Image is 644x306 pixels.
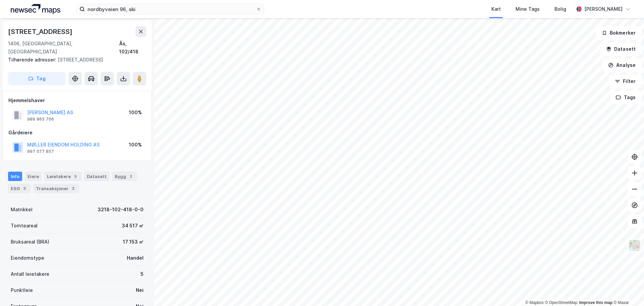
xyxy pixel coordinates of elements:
[123,238,144,246] div: 17 153 ㎡
[554,5,566,13] div: Bolig
[21,185,28,192] div: 3
[11,286,33,294] div: Punktleie
[610,274,644,306] div: Kontrollprogram for chat
[112,172,137,181] div: Bygg
[129,141,142,149] div: 100%
[11,4,60,14] img: logo.a4113a55bc3d86da70a041830d287a7e.svg
[11,238,49,246] div: Bruksareal (BRA)
[491,5,501,13] div: Kart
[628,239,641,252] img: Z
[70,185,76,192] div: 3
[27,149,54,154] div: 997 077 857
[122,222,144,230] div: 34 517 ㎡
[11,254,44,262] div: Eiendomstype
[8,40,119,56] div: 1406, [GEOGRAPHIC_DATA], [GEOGRAPHIC_DATA]
[85,4,256,14] input: Søk på adresse, matrikkel, gårdeiere, leietakere eller personer
[610,91,641,104] button: Tags
[119,40,146,56] div: Ås, 102/418
[516,5,540,13] div: Mine Tags
[8,56,141,64] div: [STREET_ADDRESS]
[8,184,31,193] div: ESG
[545,300,578,305] a: OpenStreetMap
[84,172,109,181] div: Datasett
[127,173,134,180] div: 2
[579,300,612,305] a: Improve this map
[8,129,146,137] div: Gårdeiere
[596,26,641,40] button: Bokmerker
[610,274,644,306] iframe: Chat Widget
[27,117,54,122] div: 989 865 706
[11,206,33,214] div: Matrikkel
[8,172,22,181] div: Info
[600,42,641,56] button: Datasett
[136,286,144,294] div: Nei
[8,72,66,85] button: Tag
[44,172,82,181] div: Leietakere
[72,173,79,180] div: 5
[609,75,641,88] button: Filter
[141,270,144,278] div: 5
[11,270,49,278] div: Antall leietakere
[602,58,641,72] button: Analyse
[525,300,544,305] a: Mapbox
[98,206,144,214] div: 3218-102-418-0-0
[25,172,42,181] div: Eiere
[584,5,623,13] div: [PERSON_NAME]
[127,254,144,262] div: Handel
[8,96,146,104] div: Hjemmelshaver
[33,184,79,193] div: Transaksjoner
[8,57,58,62] span: Tilhørende adresser:
[8,26,74,37] div: [STREET_ADDRESS]
[129,108,142,117] div: 100%
[11,222,38,230] div: Tomteareal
